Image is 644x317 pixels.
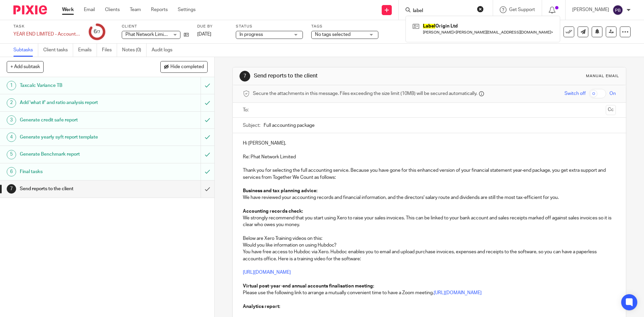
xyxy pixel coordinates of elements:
[7,167,16,176] div: 6
[13,5,47,14] img: Pixie
[197,24,227,29] label: Due by
[20,149,136,159] h1: Generate Benchmark report
[565,90,586,97] span: Switch off
[311,24,378,29] label: Tags
[84,6,95,13] a: Email
[178,6,196,13] a: Settings
[243,215,615,228] p: We strongly recommend that you start using Xero to raise your sales invoices. This can be linked ...
[20,167,136,177] h1: Final tasks
[243,270,291,275] a: [URL][DOMAIN_NAME]
[62,6,74,13] a: Work
[243,284,374,288] strong: Virtual post-year-end annual accounts finalisation meeting:
[20,132,136,142] h1: Generate yearly syft report template
[243,289,615,296] p: Please use the following link to arrange a mutually convenient time to have a Zoom meeting.
[243,189,317,193] strong: Business and tax planning advice:
[7,133,16,142] div: 4
[243,249,615,262] p: You have free access to Hubdoc via Xero. Hubdoc enables you to email and upload purchase invoices...
[509,7,535,12] span: Get Support
[243,304,280,309] strong: Analytics report:
[243,235,615,242] p: Below are Xero Training videos on this:
[236,24,303,29] label: Status
[7,98,16,108] div: 2
[315,32,351,37] span: No tags selected
[239,32,263,37] span: In progress
[20,98,136,108] h1: Add 'what if' and ratio analysis report
[7,61,44,72] button: + Add subtask
[170,64,204,70] span: Hide completed
[13,44,38,57] a: Subtasks
[412,8,473,14] input: Search
[97,30,100,34] small: /7
[122,24,189,29] label: Client
[243,122,260,129] label: Subject:
[78,44,97,57] a: Emails
[43,44,73,57] a: Client tasks
[20,115,136,125] h1: Generate credit safe report
[254,72,444,80] h1: Send reports to the client
[7,115,16,125] div: 3
[609,90,616,97] span: On
[243,140,615,147] p: Hi [PERSON_NAME],
[7,150,16,159] div: 5
[572,6,609,13] p: [PERSON_NAME]
[606,105,616,115] button: Cc
[243,209,303,214] strong: Accounting records check:
[130,6,141,13] a: Team
[105,6,120,13] a: Clients
[20,81,136,91] h1: Taxcalc Variance TB
[13,31,80,38] div: YEAR END LIMITED - Accounts Full package (middle package limited co) - Year
[151,6,168,13] a: Reports
[122,44,147,57] a: Notes (0)
[612,5,623,15] img: svg%3E
[94,28,100,36] div: 6
[197,32,211,37] span: [DATE]
[125,32,171,37] span: Phat Network Limited
[20,184,136,194] h1: Send reports to the client
[434,290,482,295] a: [URL][DOMAIN_NAME]
[243,154,615,160] p: Re: Phat Network Limited
[586,73,619,79] div: Manual email
[102,44,117,57] a: Files
[7,81,16,90] div: 1
[477,6,484,12] button: Clear
[7,184,16,194] div: 7
[152,44,177,57] a: Audit logs
[253,90,477,97] span: Secure the attachments in this message. Files exceeding the size limit (10MB) will be secured aut...
[243,194,615,201] p: We have reviewed your accounting records and financial information, and the directors' salary rou...
[243,242,615,249] p: Would you like information on using Hubdoc?
[160,61,208,72] button: Hide completed
[243,107,250,113] label: To:
[13,24,80,29] label: Task
[243,167,615,181] p: Thank you for selecting the full accounting service. Because you have gone for this enhanced vers...
[239,71,250,82] div: 7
